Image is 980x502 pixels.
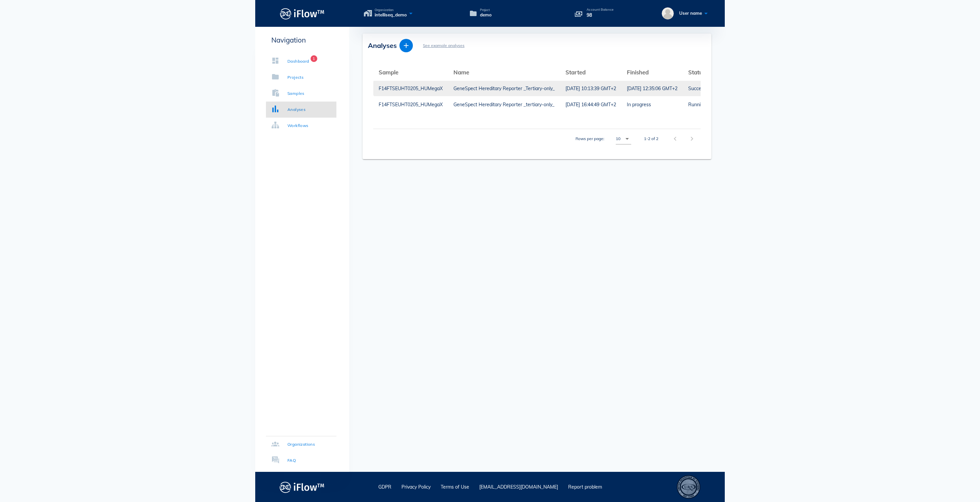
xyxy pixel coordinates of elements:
div: Organizations [287,441,315,448]
span: Badge [311,55,317,62]
a: [DATE] 12:35:06 GMT+2 [627,81,677,96]
a: [EMAIL_ADDRESS][DOMAIN_NAME] [479,484,558,490]
a: Terms of Use [441,484,469,490]
a: F14FTSEUHT0205_HUMegaX [379,97,443,112]
span: User name [679,10,702,16]
span: Sample [379,69,398,76]
img: User name [662,7,674,19]
div: Analyses [287,106,306,113]
div: Rows per page: [576,129,631,148]
a: GeneSpect Hereditary Reporter _tertiary-only_ [453,97,555,112]
a: Report problem [568,484,602,490]
div: Projects [287,74,304,81]
th: Started: Not sorted. Activate to sort ascending. [560,64,621,80]
div: FAQ [287,457,296,464]
div: Workflows [287,122,309,129]
span: Analyses [368,41,397,50]
div: ISO 13485 – Quality Management System [677,475,700,499]
a: F14FTSEUHT0205_HUMegaX [379,81,443,96]
p: Account Balance [587,8,613,11]
span: Name [453,69,469,76]
th: Status: Not sorted. Activate to sort ascending. [683,64,717,80]
th: Finished: Not sorted. Activate to sort ascending. [621,64,683,80]
i: arrow_drop_down [623,135,631,143]
a: Privacy Policy [401,484,431,490]
a: GDPR [378,484,391,490]
th: Sample: Not sorted. Activate to sort ascending. [373,64,448,80]
a: Running [688,97,712,112]
th: Name: Not sorted. Activate to sort ascending. [448,64,560,80]
span: Started [565,69,586,76]
img: logo [280,480,324,495]
span: intelliseq_demo [375,12,407,18]
a: In progress [627,97,677,112]
span: Project [480,8,492,12]
div: 1-2 of 2 [644,136,658,142]
div: Samples [287,90,305,97]
a: See example analyses [423,43,465,48]
div: 10 [616,136,620,142]
a: Succeeded [688,81,712,96]
div: 10Rows per page: [616,133,631,144]
span: Organization [375,8,407,12]
span: Status [688,69,705,76]
div: Dashboard [287,58,309,65]
a: [DATE] 10:13:39 GMT+2 [565,81,616,96]
p: 98 [587,11,613,19]
a: [DATE] 16:44:49 GMT+2 [565,97,616,112]
p: Navigation [266,35,336,45]
a: Logo [255,6,349,21]
span: demo [480,12,492,18]
span: Finished [627,69,649,76]
a: GeneSpect Hereditary Reporter _Tertiary-only_ [453,81,555,96]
